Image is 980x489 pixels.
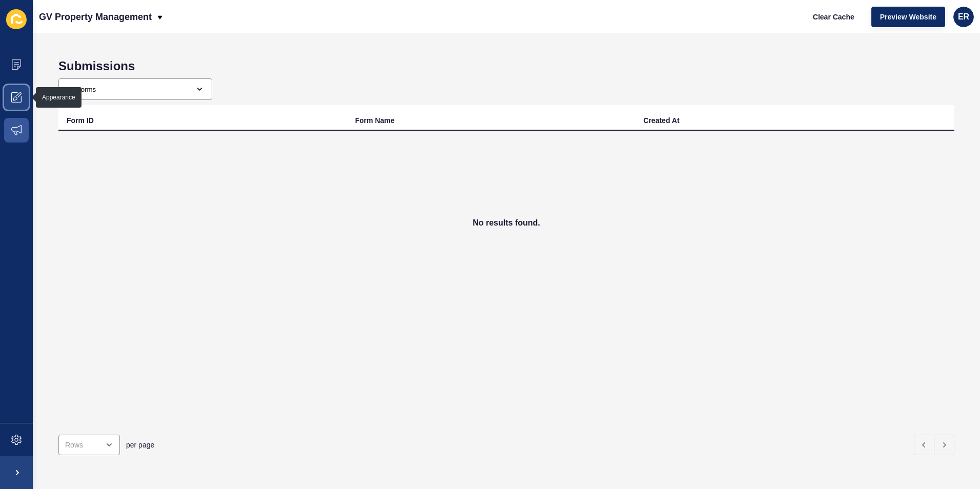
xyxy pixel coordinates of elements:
div: open menu [58,435,120,455]
div: Form ID [67,115,94,126]
button: Clear Cache [804,7,863,27]
span: Clear Cache [813,12,854,22]
h1: Submissions [58,59,954,73]
button: Preview Website [871,7,945,27]
div: Appearance [42,93,75,101]
span: per page [126,440,154,450]
div: Form Name [355,115,395,126]
p: GV Property Management [39,4,152,30]
div: Created At [643,115,679,126]
div: No results found. [58,131,954,315]
span: Preview Website [880,12,936,22]
span: ER [958,12,969,22]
